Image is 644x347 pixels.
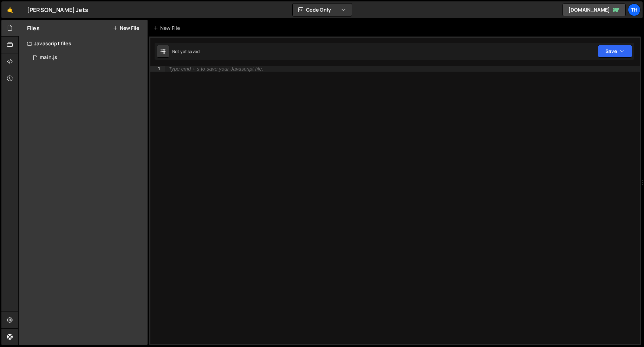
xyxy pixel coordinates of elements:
div: [PERSON_NAME] Jets [27,6,88,14]
h2: Files [27,24,40,32]
div: Not yet saved [172,48,200,54]
a: 🤙 [1,1,19,18]
div: New File [153,25,183,32]
div: Type cmd + s to save your Javascript file. [169,66,263,71]
button: Save [598,45,632,58]
button: New File [113,25,139,31]
a: [DOMAIN_NAME] [562,4,626,16]
div: main.js [40,54,57,61]
div: Javascript files [19,37,148,51]
a: Th [628,4,640,16]
div: 16759/45776.js [27,51,148,65]
button: Code Only [293,4,352,16]
div: 1 [150,66,165,72]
